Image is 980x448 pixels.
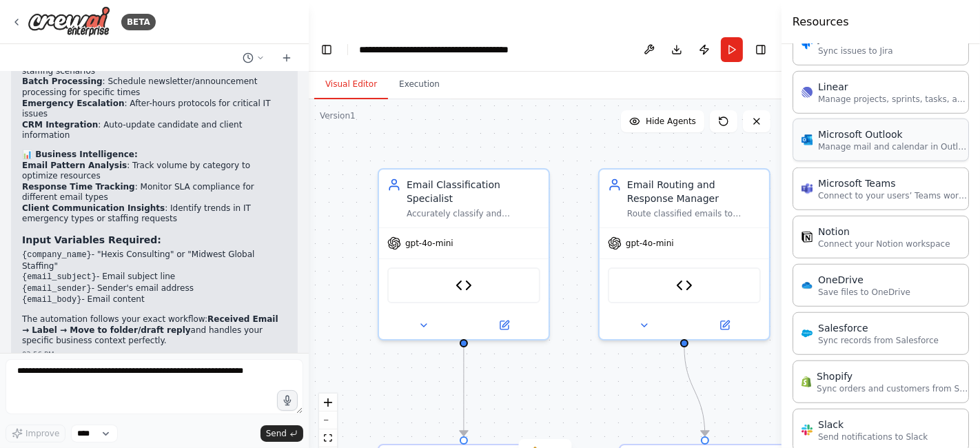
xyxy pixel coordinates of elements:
[22,120,98,130] strong: CRM Integration
[22,284,92,294] code: {email_sender}
[22,250,92,260] code: {company_name}
[22,150,138,159] strong: 📊 Business Intelligence:
[359,43,514,57] nav: breadcrumb
[237,50,270,66] button: Switch to previous chat
[22,314,278,335] strong: Received Email → Label → Move to folder/draft reply
[22,349,287,360] div: 03:56 PM
[22,234,161,245] strong: Input Variables Required:
[25,428,59,439] span: Improve
[22,203,287,225] li: : Identify trends in IT emergency types or staffing requests
[22,182,287,203] li: : Monitor SLA compliance for different email types
[802,376,811,387] img: Shopify
[818,128,970,141] div: Microsoft Outlook
[319,394,337,411] button: zoom in
[22,203,165,213] strong: Client Communication Insights
[627,208,761,219] div: Route classified emails to appropriate folders and generate professional response templates or au...
[817,383,968,394] p: Sync orders and customers from Shopify
[22,77,103,86] strong: Batch Processing
[818,225,950,238] div: Notion
[598,168,770,340] div: Email Routing and Response ManagerRoute classified emails to appropriate folders and generate pro...
[818,190,970,201] p: Connect to your users’ Teams workspaces
[818,321,939,335] div: Salesforce
[627,178,761,205] div: Email Routing and Response Manager
[22,182,135,192] strong: Response Time Tracking
[818,431,928,442] p: Send notifications to Slack
[676,277,693,294] img: Email Router Tool
[818,94,970,105] p: Manage projects, sprints, tasks, and bug tracking in Linear
[626,238,674,249] span: gpt-4o-mini
[802,134,813,145] img: Microsoft Outlook
[407,178,540,205] div: Email Classification Specialist
[22,283,287,295] li: - Sender's email address
[405,238,453,249] span: gpt-4o-mini
[388,70,451,99] button: Execution
[22,295,81,305] code: {email_body}
[276,50,298,66] button: Start a new chat
[22,99,125,108] strong: Emergency Escalation
[22,250,287,272] li: - "Hexis Consulting" or "Midwest Global Staffing"
[22,314,287,347] p: The automation follows your exact workflow: and handles your specific business context perfectly.
[818,141,970,152] p: Manage mail and calendar in Outlook
[818,418,928,431] div: Slack
[22,161,127,170] strong: Email Pattern Analysis
[314,70,388,99] button: Visual Editor
[802,232,813,243] img: Notion
[22,99,287,120] li: : After-hours protocols for critical IT issues
[818,176,970,190] div: Microsoft Teams
[320,110,356,121] div: Version 1
[818,80,970,94] div: Linear
[818,238,950,250] p: Connect your Notion workspace
[818,45,893,57] p: Sync issues to Jira
[802,39,813,50] img: Jira
[261,425,303,442] button: Send
[818,273,910,287] div: OneDrive
[22,120,287,141] li: : Auto-update candidate and client information
[319,429,337,447] button: fit view
[802,183,813,194] img: Microsoft Teams
[802,328,813,339] img: Salesforce
[802,87,813,98] img: Linear
[686,317,764,334] button: Open in side panel
[319,411,337,429] button: zoom out
[456,277,472,294] img: Email Classifier Tool
[266,428,287,439] span: Send
[646,116,696,127] span: Hide Agents
[407,208,540,219] div: Accurately classify and prioritize incoming emails for {company_name} based on content, sender ur...
[6,425,65,442] button: Improve
[22,272,287,283] li: - Email subject line
[677,346,712,436] g: Edge from ec3dacc4-4156-4cdc-9f35-d6436dbb5e48 to 5faf68a6-a57a-4e37-86f3-628133b6e499
[22,272,96,282] code: {email_subject}
[818,287,910,298] p: Save files to OneDrive
[465,317,543,334] button: Open in side panel
[121,14,156,30] div: BETA
[317,40,336,59] button: Hide left sidebar
[28,6,110,37] img: Logo
[621,110,704,132] button: Hide Agents
[817,369,968,383] div: Shopify
[22,294,287,306] li: - Email content
[802,280,813,291] img: OneDrive
[802,425,813,436] img: Slack
[277,390,298,411] button: Click to speak your automation idea
[457,332,471,436] g: Edge from 588b358e-2c21-4285-809b-058a218e2d16 to 4c2b3ef4-79a6-4ec0-ae7d-f0d18e538446
[378,168,550,340] div: Email Classification SpecialistAccurately classify and prioritize incoming emails for {company_na...
[818,335,939,346] p: Sync records from Salesforce
[22,77,287,98] li: : Schedule newsletter/announcement processing for specific times
[751,40,770,59] button: Hide right sidebar
[22,161,287,182] li: : Track volume by category to optimize resources
[793,14,849,30] h4: Resources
